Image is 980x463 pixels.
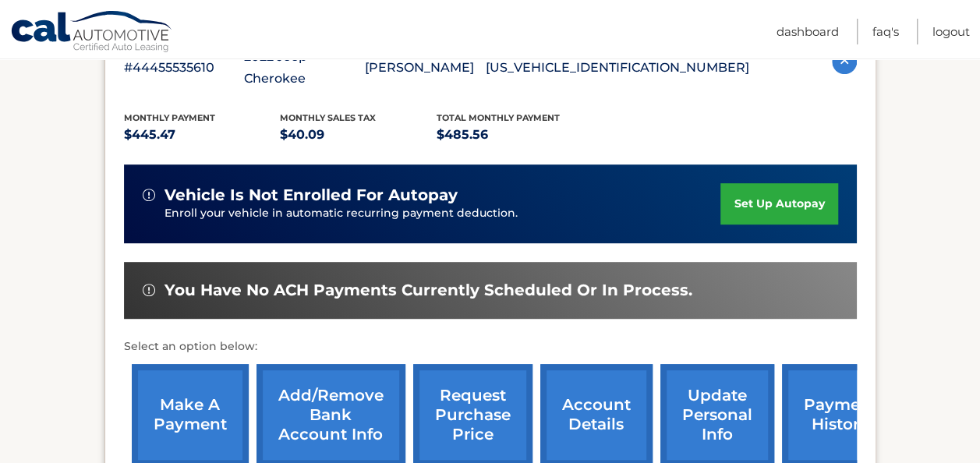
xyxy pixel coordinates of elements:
[832,49,857,74] img: accordion-active.svg
[437,112,560,123] span: Total Monthly Payment
[165,205,721,222] p: Enroll your vehicle in automatic recurring payment deduction.
[872,19,899,44] a: FAQ's
[486,57,749,79] p: [US_VEHICLE_IDENTIFICATION_NUMBER]
[124,338,857,356] p: Select an option below:
[165,281,692,300] span: You have no ACH payments currently scheduled or in process.
[280,112,376,123] span: Monthly sales Tax
[165,186,458,205] span: vehicle is not enrolled for autopay
[280,124,437,146] p: $40.09
[244,46,365,90] p: 2022 Jeep Cherokee
[124,57,245,79] p: #44455535610
[124,112,215,123] span: Monthly Payment
[124,124,281,146] p: $445.47
[365,57,486,79] p: [PERSON_NAME]
[143,284,155,296] img: alert-white.svg
[777,19,839,44] a: Dashboard
[143,189,155,201] img: alert-white.svg
[932,19,970,44] a: Logout
[720,183,837,224] a: set up autopay
[437,124,593,146] p: $485.56
[10,10,174,55] a: Cal Automotive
